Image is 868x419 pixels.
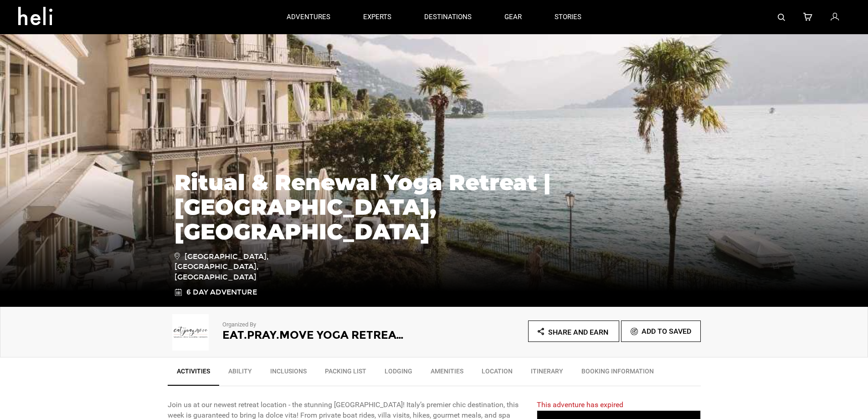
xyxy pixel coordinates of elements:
[219,362,261,385] a: Ability
[375,362,421,385] a: Lodging
[778,14,785,21] img: search-bar-icon.svg
[642,327,691,336] span: Add To Saved
[421,362,473,385] a: Amenities
[473,362,522,385] a: Location
[363,12,391,22] p: experts
[548,328,608,336] span: Share and Earn
[175,251,304,283] span: [GEOGRAPHIC_DATA], [GEOGRAPHIC_DATA], [GEOGRAPHIC_DATA]
[287,12,330,22] p: adventures
[222,321,409,329] p: Organized By
[261,362,316,385] a: Inclusions
[168,362,219,386] a: Activities
[424,12,472,22] p: destinations
[175,170,694,244] h1: Ritual & Renewal Yoga Retreat | [GEOGRAPHIC_DATA], [GEOGRAPHIC_DATA]
[186,287,257,298] span: 6 Day Adventure
[537,400,623,409] span: This adventure has expired
[222,329,409,341] h2: Eat.Pray.Move Yoga Retreats
[522,362,572,385] a: Itinerary
[168,314,213,351] img: d36b5097d266bbf269cf3ae44351532b.png
[572,362,663,385] a: BOOKING INFORMATION
[316,362,375,385] a: Packing List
